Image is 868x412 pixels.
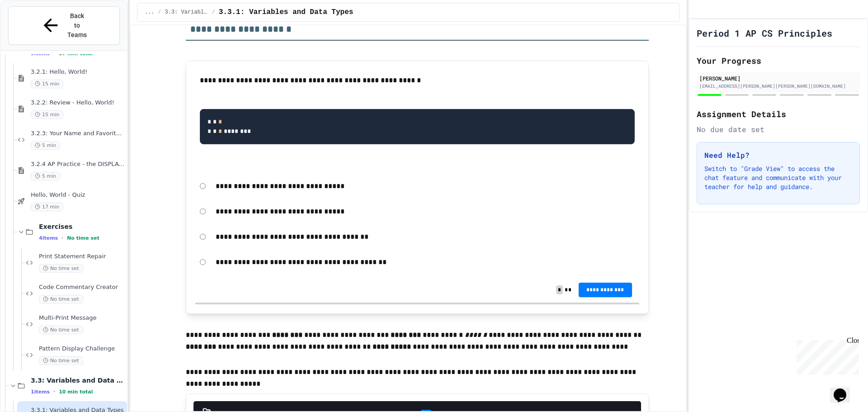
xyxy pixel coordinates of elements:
[59,389,93,395] span: 10 min total
[39,264,83,273] span: No time set
[31,389,50,395] span: 1 items
[31,68,125,76] span: 3.2.1: Hello, World!
[39,356,83,365] span: No time set
[793,336,859,375] iframe: chat widget
[61,234,63,242] span: •
[39,295,83,303] span: No time set
[53,388,55,395] span: •
[704,150,852,161] h3: Need Help?
[697,108,860,120] h2: Assignment Details
[31,161,125,168] span: 3.2.4 AP Practice - the DISPLAY Procedure
[31,191,125,199] span: Hello, World - Quiz
[165,9,208,16] span: 3.3: Variables and Data Types
[31,80,63,88] span: 15 min
[39,284,125,291] span: Code Commentary Creator
[697,124,860,135] div: No due date set
[699,83,857,90] div: [EMAIL_ADDRESS][PERSON_NAME][PERSON_NAME][DOMAIN_NAME]
[39,345,125,353] span: Pattern Display Challenge
[39,235,58,241] span: 4 items
[31,110,63,119] span: 15 min
[31,99,125,107] span: 3.2.2: Review - Hello, World!
[39,314,125,322] span: Multi-Print Message
[67,235,99,241] span: No time set
[39,326,83,334] span: No time set
[31,376,125,384] span: 3.3: Variables and Data Types
[66,11,88,40] span: Back to Teams
[212,9,215,16] span: /
[4,4,62,57] div: Chat with us now!Close
[697,54,860,67] h2: Your Progress
[31,172,60,180] span: 5 min
[31,203,63,211] span: 17 min
[158,9,161,16] span: /
[697,27,832,39] h1: Period 1 AP CS Principles
[704,164,852,191] p: Switch to "Grade View" to access the chat feature and communicate with your teacher for help and ...
[219,7,354,18] span: 3.3.1: Variables and Data Types
[39,223,125,231] span: Exercises
[699,74,857,82] div: [PERSON_NAME]
[31,130,125,137] span: 3.2.3: Your Name and Favorite Movie
[39,253,125,260] span: Print Statement Repair
[830,376,859,403] iframe: chat widget
[145,9,155,16] span: ...
[31,141,60,150] span: 5 min
[8,6,120,45] button: Back to Teams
